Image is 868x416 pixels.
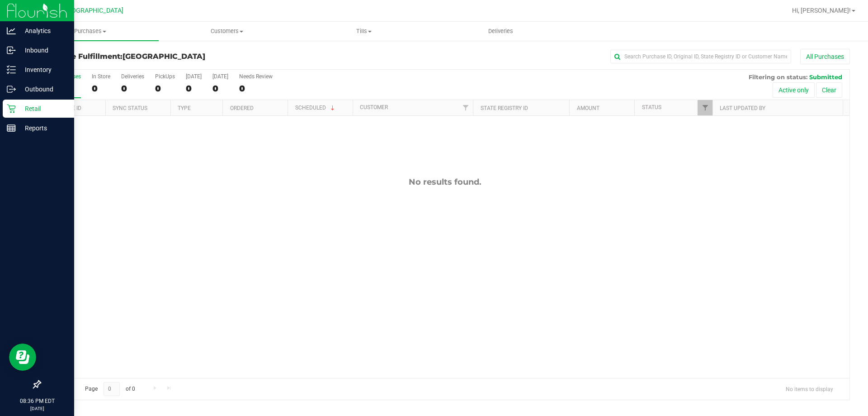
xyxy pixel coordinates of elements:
a: Purchases [22,22,159,41]
div: 0 [212,83,228,94]
inline-svg: Inventory [7,65,16,74]
div: Deliveries [121,73,144,80]
iframe: Resource center [9,344,36,371]
input: Search Purchase ID, Original ID, State Registry ID or Customer Name... [610,50,791,63]
a: Customers [159,22,296,41]
inline-svg: Outbound [7,85,16,94]
a: Ordered [230,105,254,111]
div: In Store [92,73,110,80]
p: Inventory [16,64,70,75]
a: Status [642,104,661,110]
a: Tills [295,22,432,41]
div: No results found. [40,177,849,187]
div: 0 [239,83,273,94]
a: Type [178,105,191,111]
h3: Purchase Fulfillment: [40,53,310,61]
p: 08:36 PM EDT [4,397,70,405]
span: Page of 0 [77,382,142,396]
a: Scheduled [295,105,336,111]
button: Active only [773,82,815,98]
a: Customer [360,104,388,110]
span: Customers [159,27,295,35]
span: Tills [296,27,432,35]
span: Hi, [PERSON_NAME]! [792,7,851,14]
div: Needs Review [239,73,273,80]
a: Filter [458,100,473,115]
div: 0 [186,83,202,94]
p: Analytics [16,25,70,36]
p: [DATE] [4,405,70,412]
div: PickUps [155,73,175,80]
button: Clear [816,82,842,98]
button: All Purchases [800,49,850,64]
p: Outbound [16,84,70,95]
div: [DATE] [212,73,228,80]
a: Sync Status [113,105,147,111]
p: Retail [16,103,70,114]
span: Purchases [22,27,159,35]
div: [DATE] [186,73,202,80]
inline-svg: Inbound [7,46,16,55]
span: No items to display [778,382,840,396]
div: 0 [92,83,110,94]
div: 0 [155,83,175,94]
a: Filter [698,100,712,115]
span: Submitted [809,73,842,81]
a: Amount [577,105,599,111]
p: Reports [16,123,70,134]
inline-svg: Analytics [7,26,16,35]
inline-svg: Reports [7,124,16,133]
span: [GEOGRAPHIC_DATA] [61,7,123,14]
p: Inbound [16,45,70,56]
span: Deliveries [476,27,525,35]
div: 0 [121,83,144,94]
span: Filtering on status: [749,73,807,81]
span: [GEOGRAPHIC_DATA] [123,52,205,61]
a: State Registry ID [481,105,528,111]
a: Last Updated By [720,105,765,111]
inline-svg: Retail [7,104,16,113]
a: Deliveries [432,22,569,41]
